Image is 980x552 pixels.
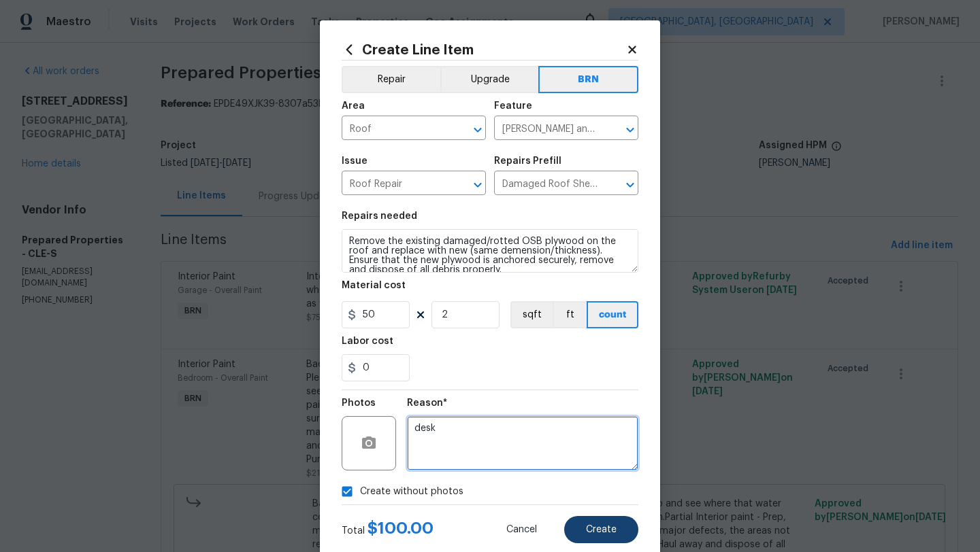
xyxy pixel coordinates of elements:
textarea: Remove the existing damaged/rotted OSB plywood on the roof and replace with new (same demension/t... [342,229,638,273]
button: ft [553,301,587,328]
div: Total [342,521,434,538]
button: Cancel [485,516,559,543]
h5: Repairs Prefill [494,156,561,166]
h5: Issue [342,156,367,166]
h2: Create Line Item [342,42,626,57]
h5: Feature [494,101,532,111]
span: Create [586,525,617,535]
button: Open [621,120,640,139]
h5: Repairs needed [342,211,417,221]
h5: Material cost [342,281,406,290]
button: count [587,301,638,328]
button: Create [564,516,638,543]
textarea: desk [407,416,638,470]
span: $ 100.00 [367,520,434,536]
span: Create without photos [360,485,463,499]
h5: Area [342,101,365,111]
button: Repair [342,66,440,93]
span: Cancel [506,525,537,535]
button: Open [468,175,487,194]
h5: Photos [342,398,376,408]
button: BRN [538,66,638,93]
button: Upgrade [440,66,539,93]
button: Open [621,175,640,194]
button: Open [468,120,487,139]
button: sqft [510,301,553,328]
h5: Reason* [407,398,447,408]
h5: Labor cost [342,337,393,346]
